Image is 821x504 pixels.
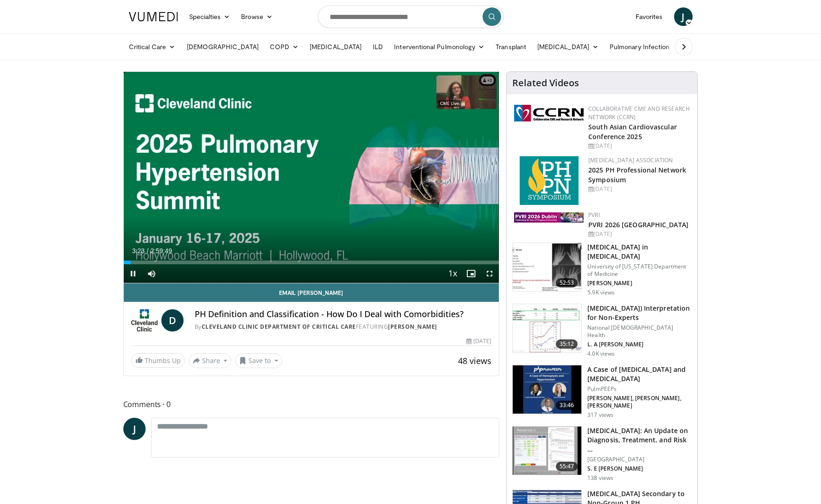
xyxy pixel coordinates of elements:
a: Specialties [184,7,236,26]
div: [DATE] [466,337,491,345]
a: Browse [235,7,278,26]
a: COPD [264,38,304,56]
a: [PERSON_NAME] [388,323,437,331]
a: [MEDICAL_DATA] [304,38,367,56]
p: 5.9K views [587,289,615,296]
p: [PERSON_NAME] [587,280,692,287]
p: [GEOGRAPHIC_DATA] [587,456,692,463]
button: Mute [142,264,161,283]
a: D [161,309,184,332]
a: Favorites [630,7,668,26]
img: 5f03c68a-e0af-4383-b154-26e6cfb93aa0.150x105_q85_crop-smart_upscale.jpg [513,304,581,352]
a: 35:12 [MEDICAL_DATA]) Interpretation for Non-Experts National [DEMOGRAPHIC_DATA] Health L. A [PER... [512,304,692,357]
img: 9d501fbd-9974-4104-9b57-c5e924c7b363.150x105_q85_crop-smart_upscale.jpg [513,243,581,291]
h3: A Case of [MEDICAL_DATA] and [MEDICAL_DATA] [587,365,692,383]
a: [MEDICAL_DATA] [532,38,604,56]
a: Transplant [490,38,532,56]
a: PVRI [588,211,600,219]
img: c6978fc0-1052-4d4b-8a9d-7956bb1c539c.png.150x105_q85_autocrop_double_scale_upscale_version-0.2.png [520,156,579,205]
div: [DATE] [588,185,690,193]
video-js: Video Player [124,72,499,283]
button: Share [189,353,232,368]
a: [DEMOGRAPHIC_DATA] [181,38,264,56]
p: University of [US_STATE] Department of Medicine [587,263,692,278]
a: 55:47 [MEDICAL_DATA]: An Update on Diagnosis, Treatment, and Risk … [GEOGRAPHIC_DATA] S. E [PERSO... [512,426,692,482]
p: S. E [PERSON_NAME] [587,465,692,472]
h3: [MEDICAL_DATA]: An Update on Diagnosis, Treatment, and Risk … [587,426,692,454]
img: 33783847-ac93-4ca7-89f8-ccbd48ec16ca.webp.150x105_q85_autocrop_double_scale_upscale_version-0.2.jpg [514,212,584,223]
a: Interventional Pulmonology [388,38,490,56]
img: a04ee3ba-8487-4636-b0fb-5e8d268f3737.png.150x105_q85_autocrop_double_scale_upscale_version-0.2.png [514,105,584,121]
a: PVRI 2026 [GEOGRAPHIC_DATA] [588,220,688,229]
a: Critical Care [123,38,181,56]
p: 4.0K views [587,350,615,357]
p: [PERSON_NAME], [PERSON_NAME], [PERSON_NAME] [587,395,692,409]
a: J [674,7,693,26]
span: 48 views [458,355,491,366]
p: PulmPEEPs [587,385,692,393]
p: L. A [PERSON_NAME] [587,341,692,348]
a: ILD [367,38,388,56]
button: Pause [124,264,142,283]
div: Progress Bar [124,261,499,264]
a: Collaborative CME and Research Network (CCRN) [588,105,690,121]
span: 2:59:49 [150,247,172,255]
h3: [MEDICAL_DATA] in [MEDICAL_DATA] [587,242,692,261]
a: Cleveland Clinic Department of Critical Care [202,323,356,331]
input: Search topics, interventions [318,6,503,28]
a: 52:53 [MEDICAL_DATA] in [MEDICAL_DATA] University of [US_STATE] Department of Medicine [PERSON_NA... [512,242,692,296]
a: 2025 PH Professional Network Symposium [588,166,686,184]
h4: Related Videos [512,77,579,89]
div: By FEATURING [195,323,491,331]
img: 2ee4df19-b81f-40af-afe1-0d7ea2b5cc03.150x105_q85_crop-smart_upscale.jpg [513,365,581,414]
p: 317 views [587,411,613,419]
span: 55:47 [556,462,578,471]
img: Cleveland Clinic Department of Critical Care [131,309,158,332]
img: VuMedi Logo [129,12,178,21]
a: [MEDICAL_DATA] Association [588,156,673,164]
div: [DATE] [588,142,690,150]
span: 33:46 [556,401,578,410]
img: 2479485d-ecf6-40bf-a760-6b07b721309e.150x105_q85_crop-smart_upscale.jpg [513,427,581,475]
a: Email [PERSON_NAME] [124,283,499,302]
span: 52:53 [556,278,578,287]
span: 35:12 [556,339,578,349]
button: Fullscreen [480,264,499,283]
button: Enable picture-in-picture mode [462,264,480,283]
button: Save to [235,353,282,368]
h4: PH Definition and Classification - How Do I Deal with Comorbidities? [195,309,491,319]
a: J [123,418,146,440]
div: [DATE] [588,230,690,238]
span: 3:23 [132,247,145,255]
a: Thumbs Up [131,353,185,368]
a: South Asian Cardiovascular Conference 2025 [588,122,677,141]
p: 138 views [587,474,613,482]
a: 33:46 A Case of [MEDICAL_DATA] and [MEDICAL_DATA] PulmPEEPs [PERSON_NAME], [PERSON_NAME], [PERSON... [512,365,692,419]
span: Comments 0 [123,398,500,410]
span: / [147,247,149,255]
button: Playback Rate [443,264,462,283]
a: Pulmonary Infection [604,38,684,56]
h3: [MEDICAL_DATA]) Interpretation for Non-Experts [587,304,692,322]
p: National [DEMOGRAPHIC_DATA] Health [587,324,692,339]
